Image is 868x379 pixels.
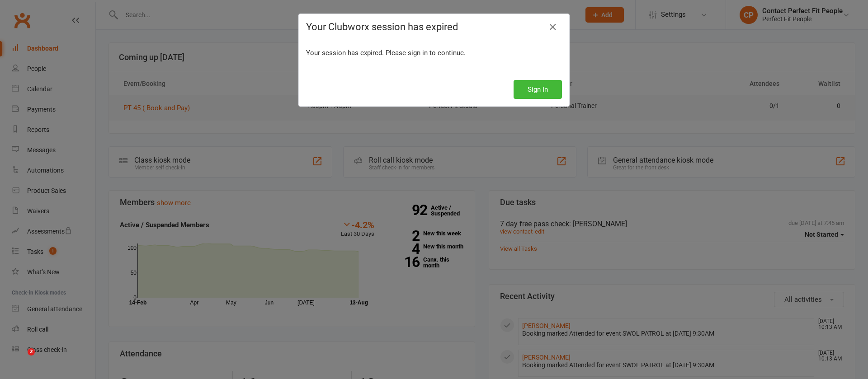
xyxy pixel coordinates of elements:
h4: Your Clubworx session has expired [306,21,562,33]
button: Sign In [514,80,562,99]
a: Close [546,20,560,34]
iframe: Intercom live chat [9,348,31,370]
span: 2 [28,348,35,356]
span: Your session has expired. Please sign in to continue. [306,49,466,57]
